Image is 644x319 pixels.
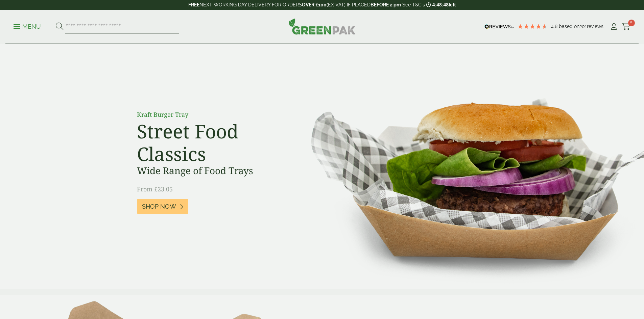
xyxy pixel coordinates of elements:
i: Cart [622,23,630,30]
span: Shop Now [142,203,176,210]
i: My Account [610,23,618,30]
strong: OVER £100 [302,2,327,7]
span: reviews [587,24,603,29]
h2: Street Food Classics [137,120,289,165]
p: Menu [14,23,41,31]
span: Based on [559,24,579,29]
a: Shop Now [137,199,188,214]
span: 201 [579,24,587,29]
img: GreenPak Supplies [289,18,356,34]
img: Street Food Classics [290,44,644,289]
img: REVIEWS.io [484,24,514,29]
div: 4.79 Stars [517,23,548,29]
a: See T&C's [402,2,425,7]
h3: Wide Range of Food Trays [137,165,289,177]
span: 4:48:48 [432,2,449,7]
strong: BEFORE 2 pm [371,2,401,7]
a: 5 [622,22,630,32]
span: 5 [628,20,635,26]
span: From £23.05 [137,185,173,193]
strong: FREE [188,2,199,7]
p: Kraft Burger Tray [137,110,289,119]
span: left [449,2,456,7]
a: Menu [14,23,41,29]
span: 4.8 [551,24,559,29]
